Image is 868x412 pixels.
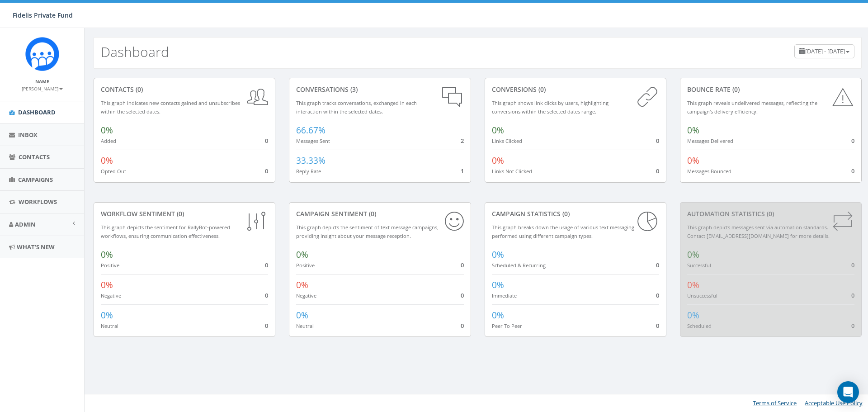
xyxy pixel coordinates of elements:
span: 0% [687,124,699,136]
small: Links Not Clicked [492,168,532,175]
span: (0) [765,209,774,218]
span: 0 [851,261,854,269]
small: Messages Sent [296,137,330,144]
small: Scheduled & Recurring [492,262,546,269]
span: 0% [101,124,113,136]
small: [PERSON_NAME] [22,85,63,92]
span: (0) [134,85,143,94]
span: 0 [656,137,659,145]
span: Inbox [18,131,38,139]
small: Messages Bounced [687,168,731,175]
small: Opted Out [101,168,126,175]
a: Terms of Service [753,399,797,407]
span: 0% [296,279,308,291]
span: 0 [265,291,268,299]
span: (0) [561,209,570,218]
span: (0) [537,85,546,94]
small: Immediate [492,292,517,299]
small: This graph depicts messages sent via automation standards. Contact [EMAIL_ADDRESS][DOMAIN_NAME] f... [687,224,830,239]
span: 0 [461,291,464,299]
span: 0% [687,309,699,321]
span: 0 [265,322,268,330]
small: This graph depicts the sentiment of text message campaigns, providing insight about your message ... [296,224,439,239]
div: Automation Statistics [687,209,854,218]
div: conversions [492,85,659,94]
small: Scheduled [687,322,712,329]
span: (0) [731,85,740,94]
span: 0 [851,137,854,145]
span: (0) [367,209,376,218]
div: Campaign Statistics [492,209,659,218]
a: Acceptable Use Policy [805,399,863,407]
span: 0% [492,309,504,321]
span: 0% [687,279,699,291]
a: [PERSON_NAME] [22,84,63,92]
span: 0 [265,261,268,269]
span: 0% [296,309,308,321]
small: This graph indicates new contacts gained and unsubscribes within the selected dates. [101,99,240,115]
small: Messages Delivered [687,137,733,144]
small: Neutral [296,322,314,329]
small: Positive [101,262,119,269]
span: 0% [101,249,113,260]
span: 0 [851,167,854,175]
div: Open Intercom Messenger [837,381,859,403]
span: 0% [492,249,504,260]
span: Dashboard [18,108,56,116]
small: Positive [296,262,315,269]
span: Admin [15,220,36,228]
div: contacts [101,85,268,94]
span: 0% [101,309,113,321]
small: This graph depicts the sentiment for RallyBot-powered workflows, ensuring communication effective... [101,224,230,239]
span: 0 [656,291,659,299]
small: This graph reveals undelivered messages, reflecting the campaign's delivery efficiency. [687,99,817,115]
small: Neutral [101,322,118,329]
span: 0% [101,155,113,166]
span: 0 [656,261,659,269]
small: Reply Rate [296,168,321,175]
small: Negative [101,292,121,299]
span: 0 [265,167,268,175]
span: [DATE] - [DATE] [805,47,845,55]
small: This graph breaks down the usage of various text messaging performed using different campaign types. [492,224,634,239]
small: Peer To Peer [492,322,522,329]
span: Campaigns [18,175,53,184]
small: Unsuccessful [687,292,717,299]
span: (0) [175,209,184,218]
span: 0 [851,291,854,299]
span: Workflows [19,198,57,206]
span: 0 [851,322,854,330]
span: 66.67% [296,124,325,136]
small: Name [35,78,49,85]
small: Negative [296,292,316,299]
span: 0% [687,249,699,260]
small: Added [101,137,116,144]
span: 33.33% [296,155,325,166]
span: 0% [296,249,308,260]
span: 0% [101,279,113,291]
span: 1 [461,167,464,175]
small: This graph tracks conversations, exchanged in each interaction within the selected dates. [296,99,417,115]
span: 0% [492,155,504,166]
span: 0% [492,124,504,136]
span: 0 [461,322,464,330]
div: Workflow Sentiment [101,209,268,218]
span: What's New [17,243,55,251]
small: Links Clicked [492,137,522,144]
h2: Dashboard [101,44,169,59]
span: Contacts [19,153,50,161]
span: (3) [349,85,358,94]
span: 0% [492,279,504,291]
span: 0% [687,155,699,166]
span: 0 [265,137,268,145]
span: 0 [656,167,659,175]
small: This graph shows link clicks by users, highlighting conversions within the selected dates range. [492,99,609,115]
img: Rally_Corp_Icon.png [25,37,59,71]
span: 0 [656,322,659,330]
span: 2 [461,137,464,145]
div: Campaign Sentiment [296,209,463,218]
span: Fidelis Private Fund [13,11,73,19]
div: conversations [296,85,463,94]
small: Successful [687,262,711,269]
div: Bounce Rate [687,85,854,94]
